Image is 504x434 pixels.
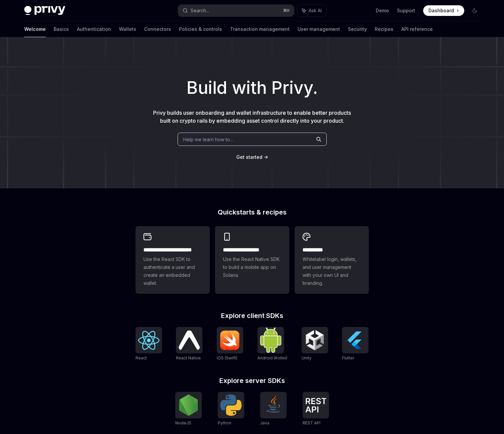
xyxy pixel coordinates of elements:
[260,328,281,352] img: Android (Kotlin)
[257,327,287,361] a: Android (Kotlin)Android (Kotlin)
[263,395,284,416] img: Java
[176,355,201,360] span: React Native
[470,5,480,16] button: Toggle dark mode
[77,21,111,37] a: Authentication
[218,392,244,426] a: PythonPython
[176,327,202,361] a: React NativeReact Native
[401,21,433,37] a: API reference
[136,377,369,384] h2: Explore server SDKs
[179,331,200,349] img: React Native
[348,21,367,37] a: Security
[144,21,171,37] a: Connectors
[345,330,366,351] img: Flutter
[342,355,354,360] span: Flutter
[295,226,369,294] a: **** *****Whitelabel login, wallets, and user management with your own UI and branding.
[283,8,290,13] span: ⌘ K
[178,5,294,17] button: Search...⌘K
[178,395,199,416] img: NodeJS
[24,21,46,37] a: Welcome
[220,395,242,416] img: Python
[260,392,287,426] a: JavaJava
[376,7,389,14] a: Demo
[54,21,69,37] a: Basics
[24,6,65,15] img: dark logo
[304,330,325,351] img: Unity
[236,154,262,160] span: Get started
[423,5,464,16] a: Dashboard
[302,327,328,361] a: UnityUnity
[257,355,287,360] span: Android (Kotlin)
[298,21,340,37] a: User management
[305,398,326,412] img: REST API
[191,7,209,15] div: Search...
[183,136,234,143] span: Help me learn how to…
[219,330,241,350] img: iOS (Swift)
[11,75,493,101] h1: Build with Privy.
[136,312,369,319] h2: Explore client SDKs
[143,255,202,287] span: Use the React SDK to authenticate a user and create an embedded wallet.
[397,7,415,14] a: Support
[136,327,162,361] a: ReactReact
[175,392,202,426] a: NodeJSNodeJS
[217,327,243,361] a: iOS (Swift)iOS (Swift)
[260,420,269,425] span: Java
[308,7,322,14] span: Ask AI
[303,255,361,287] span: Whitelabel login, wallets, and user management with your own UI and branding.
[138,331,159,350] img: React
[175,420,191,425] span: NodeJS
[230,21,290,37] a: Transaction management
[297,5,326,17] button: Ask AI
[215,226,289,294] a: **** **** **** ***Use the React Native SDK to build a mobile app on Solana.
[119,21,136,37] a: Wallets
[303,420,320,425] span: REST API
[179,21,222,37] a: Policies & controls
[217,355,237,360] span: iOS (Swift)
[218,420,231,425] span: Python
[236,154,262,160] a: Get started
[223,255,281,279] span: Use the React Native SDK to build a mobile app on Solana.
[302,355,311,360] span: Unity
[136,209,369,216] h2: Quickstarts & recipes
[153,109,351,124] span: Privy builds user onboarding and wallet infrastructure to enable better products built on crypto ...
[136,355,147,360] span: React
[342,327,368,361] a: FlutterFlutter
[428,7,454,14] span: Dashboard
[375,21,393,37] a: Recipes
[303,392,329,426] a: REST APIREST API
